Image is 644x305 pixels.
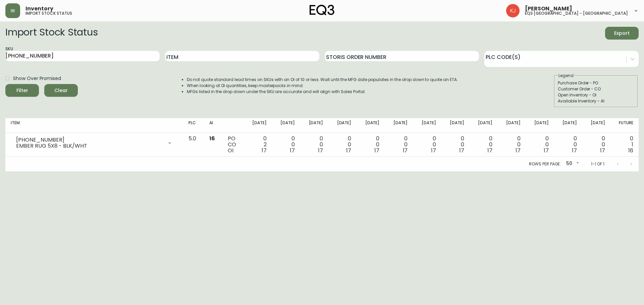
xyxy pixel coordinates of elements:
span: Inventory [25,6,53,11]
h2: Import Stock Status [5,27,98,40]
legend: Legend [558,73,574,79]
button: Export [605,27,639,40]
h5: eq3 [GEOGRAPHIC_DATA] - [GEOGRAPHIC_DATA] [525,11,628,15]
th: [DATE] [582,118,610,133]
img: logo [310,5,334,15]
div: 0 0 [362,136,379,154]
span: 17 [487,147,492,154]
span: 17 [318,147,323,154]
div: 0 0 [588,136,605,154]
div: 0 0 [390,136,408,154]
th: Item [5,118,183,133]
div: 50 [563,158,580,169]
th: [DATE] [554,118,582,133]
div: Purchase Order - PO [558,80,634,86]
div: 0 0 [418,136,436,154]
th: [DATE] [244,118,272,133]
span: Show Over Promised [13,75,61,82]
div: EMBER RUG 5X8 - BLK/WHT [16,143,163,149]
span: 17 [431,147,436,154]
div: 0 1 [616,136,633,154]
span: 17 [290,147,295,154]
th: [DATE] [413,118,441,133]
div: [PHONE_NUMBER] [16,137,163,143]
h5: import stock status [25,11,72,15]
th: [DATE] [385,118,413,133]
p: Rows per page: [529,161,561,167]
span: OI [228,147,233,154]
span: 16 [209,135,215,142]
div: 0 2 [249,136,267,154]
div: 0 0 [559,136,577,154]
span: 17 [374,147,379,154]
th: [DATE] [300,118,328,133]
span: 17 [544,147,549,154]
span: 17 [600,147,605,154]
span: 17 [459,147,464,154]
th: [DATE] [272,118,300,133]
th: Future [610,118,639,133]
div: 0 0 [503,136,521,154]
div: 0 0 [446,136,464,154]
span: Clear [50,86,72,95]
div: 0 0 [277,136,295,154]
th: AI [204,118,222,133]
div: 0 0 [475,136,492,154]
p: 1-1 of 1 [591,161,604,167]
th: [DATE] [441,118,469,133]
th: [DATE] [498,118,526,133]
img: 24a625d34e264d2520941288c4a55f8e [506,4,520,17]
div: [PHONE_NUMBER]EMBER RUG 5X8 - BLK/WHT [11,136,178,150]
th: [DATE] [328,118,357,133]
div: Filter [16,86,28,95]
li: When looking at OI quantities, keep masterpacks in mind. [187,83,458,89]
td: 5.0 [183,133,204,157]
li: Do not quote standard lead times on SKUs with an OI of 10 or less. Wait until the MFG date popula... [187,77,458,83]
li: MFGs listed in the drop down under the SKU are accurate and will align with Sales Portal. [187,89,458,95]
div: Customer Order - CO [558,86,634,92]
th: PLC [183,118,204,133]
span: 17 [516,147,521,154]
span: 17 [346,147,351,154]
span: 16 [628,147,633,154]
div: Available Inventory - AI [558,98,634,104]
div: Open Inventory - OI [558,92,634,98]
div: 0 0 [334,136,351,154]
div: 0 0 [306,136,323,154]
div: 0 0 [531,136,549,154]
span: [PERSON_NAME] [525,6,572,11]
th: [DATE] [526,118,554,133]
div: PO CO [228,136,238,154]
button: Filter [5,84,39,97]
th: [DATE] [357,118,385,133]
span: Export [610,29,633,37]
span: 17 [572,147,577,154]
button: Clear [44,84,78,97]
th: [DATE] [470,118,498,133]
span: 17 [403,147,408,154]
span: 17 [262,147,267,154]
